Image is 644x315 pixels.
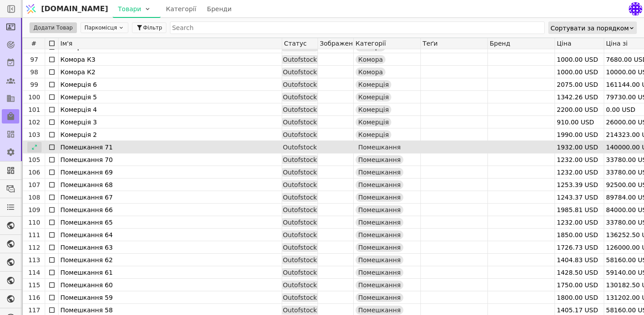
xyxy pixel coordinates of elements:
div: Outofstock [280,281,319,289]
div: 1000.00 USD [555,66,604,78]
div: 910.00 USD [555,116,604,128]
div: Помешкання 60 [60,279,280,291]
div: Помешкання 64 [60,229,280,241]
span: Ціна [557,40,572,47]
div: Помешкання 68 [60,179,280,191]
div: Помешкання 65 [60,216,280,229]
div: Outofstock [280,143,319,152]
div: 1232.00 USD [555,166,604,179]
div: 2200.00 USD [555,103,604,116]
div: Помешкання [356,180,403,189]
button: Додати Товар [30,22,77,33]
div: 103 [24,128,45,141]
span: Статус [284,40,307,47]
div: Помешкання 63 [60,241,280,254]
div: 116 [24,291,45,304]
div: 1428.50 USD [555,266,604,279]
div: 2075.00 USD [555,78,604,91]
div: Помешкання 71 [60,141,280,153]
div: 1000.00 USD [555,53,604,66]
div: Помешкання [356,218,403,227]
div: 1726.73 USD [555,241,604,254]
div: Комерція 6 [60,78,280,91]
div: 1232.00 USD [555,216,604,229]
div: Помешкання [356,306,403,315]
a: [DOMAIN_NAME] [22,0,113,17]
div: Outofstock [280,218,319,227]
div: 1232.00 USD [555,153,604,166]
span: Зображення [320,40,353,47]
div: Помешкання [356,143,403,152]
div: 98 [24,66,45,78]
div: Комора К3 [60,53,280,66]
div: Помешкання 61 [60,266,280,279]
div: 1342.26 USD [555,91,604,103]
div: Outofstock [280,93,319,102]
div: 112 [24,241,45,254]
div: Помешкання 69 [60,166,280,179]
div: Outofstock [280,243,319,252]
div: Комерція 4 [60,103,280,116]
div: Помешкання [356,205,403,214]
div: Outofstock [280,193,319,202]
div: Outofstock [280,293,319,302]
div: Outofstock [280,306,319,315]
div: Помешкання [356,293,403,302]
button: Паркомісця [80,22,128,33]
div: Outofstock [280,118,319,127]
div: Помешкання 62 [60,254,280,266]
div: Outofstock [280,205,319,214]
div: 108 [24,191,45,204]
div: Комерція 2 [60,128,280,141]
span: [DOMAIN_NAME] [41,4,108,14]
div: Outofstock [280,68,319,77]
div: 1243.37 USD [555,191,604,204]
div: 111 [24,229,45,241]
input: Search [170,21,545,34]
div: Комора К2 [60,66,280,78]
div: Помешкання 59 [60,291,280,304]
div: Комора [356,55,386,64]
div: Outofstock [280,180,319,189]
span: Фільтр [143,24,162,32]
div: Outofstock [280,168,319,177]
div: # [23,38,45,49]
div: Комерція [356,80,391,89]
div: Помешкання 70 [60,153,280,166]
div: 1750.00 USD [555,279,604,291]
div: Комерція [356,93,391,102]
div: Комерція [356,105,391,114]
div: 101 [24,103,45,116]
div: 102 [24,116,45,128]
div: 107 [24,179,45,191]
div: Outofstock [280,80,319,89]
div: 109 [24,204,45,216]
div: 106 [24,166,45,179]
div: Комерція 5 [60,91,280,103]
div: Помешкання 67 [60,191,280,204]
span: Бренд [490,40,510,47]
span: Категорії [356,40,386,47]
div: 99 [24,78,45,91]
div: Комерція 3 [60,116,280,128]
div: Outofstock [280,105,319,114]
div: Outofstock [280,130,319,139]
div: Помешкання [356,155,403,164]
div: 1850.00 USD [555,229,604,241]
div: 114 [24,266,45,279]
div: Outofstock [280,55,319,64]
div: 113 [24,254,45,266]
div: 1985.81 USD [555,204,604,216]
div: Сортувати за порядком [551,22,629,34]
div: Комора [356,68,386,77]
div: 105 [24,153,45,166]
div: Помешкання [356,193,403,202]
div: 100 [24,91,45,103]
div: Помешкання [356,281,403,289]
span: Ім'я [60,40,72,47]
img: 3407c29ab232c44c9c8bc96fbfe5ffcb [629,2,642,16]
div: 110 [24,216,45,229]
div: Помешкання [356,255,403,264]
span: Теґи [423,40,438,47]
div: Помешкання [356,230,403,239]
